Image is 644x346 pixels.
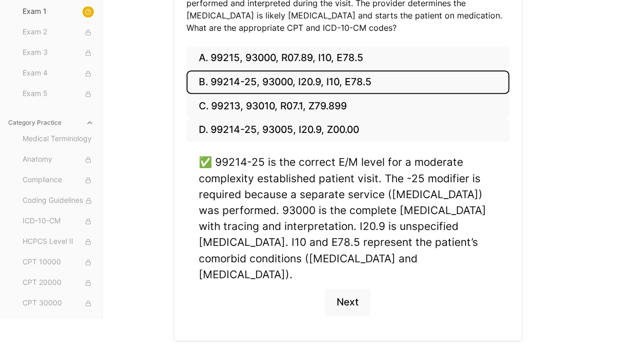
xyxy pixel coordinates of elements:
button: Compliance [18,172,98,188]
button: Medical Terminology [18,131,98,147]
button: D. 99214-25, 93005, I20.9, Z00.00 [186,118,509,142]
div: ✅ 99214-25 is the correct E/M level for a moderate complexity established patient visit. The -25 ... [199,154,497,282]
button: B. 99214-25, 93000, I20.9, I10, E78.5 [186,70,509,94]
span: CPT 30000 [23,298,94,309]
button: A. 99215, 93000, R07.89, I10, E78.5 [186,46,509,70]
button: Next [324,289,371,316]
span: Exam 2 [23,27,94,38]
span: ICD-10-CM [23,216,94,227]
button: CPT 30000 [18,295,98,312]
button: Category Practice [4,114,98,131]
button: ICD-10-CM [18,213,98,229]
button: CPT 10000 [18,254,98,271]
span: Exam 5 [23,88,94,100]
button: Coding Guidelines [18,193,98,209]
button: C. 99213, 93010, R07.1, Z79.899 [186,94,509,118]
span: Exam 1 [23,6,94,17]
span: Compliance [23,175,94,186]
button: Exam 2 [18,24,98,41]
button: HCPCS Level II [18,234,98,250]
button: Exam 4 [18,65,98,82]
span: Medical Terminology [23,133,94,145]
button: Exam 1 [18,4,98,20]
button: Exam 5 [18,86,98,102]
span: Coding Guidelines [23,195,94,206]
button: Exam 3 [18,45,98,61]
span: Anatomy [23,154,94,165]
button: Anatomy [18,151,98,168]
span: Exam 4 [23,68,94,79]
span: CPT 10000 [23,257,94,268]
span: HCPCS Level II [23,236,94,247]
button: CPT 20000 [18,275,98,291]
span: CPT 20000 [23,277,94,289]
span: Exam 3 [23,47,94,59]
